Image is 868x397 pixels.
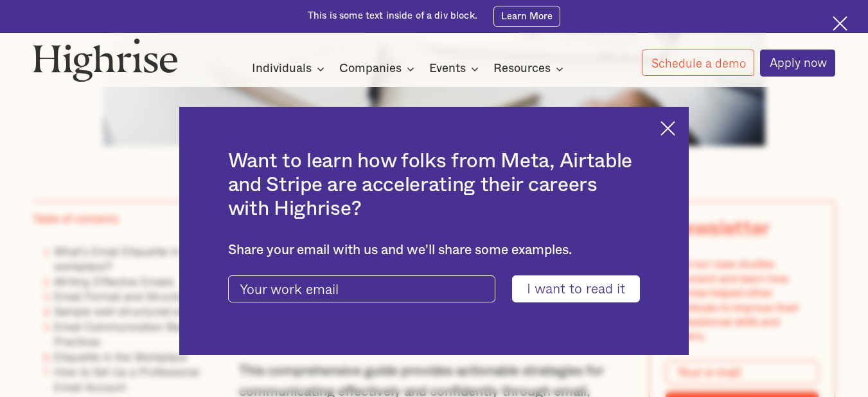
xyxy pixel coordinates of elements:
[429,61,466,77] div: Events
[642,50,755,76] a: Schedule a demo
[252,61,312,77] div: Individuals
[429,61,483,77] div: Events
[339,61,402,77] div: Companies
[660,121,675,136] img: Cross icon
[252,61,328,77] div: Individuals
[339,61,418,77] div: Companies
[833,16,847,31] img: Cross icon
[33,38,178,82] img: Highrise logo
[493,61,567,77] div: Resources
[308,10,477,23] div: This is some text inside of a div block.
[760,50,836,77] a: Apply now
[493,61,551,77] div: Resources
[512,275,640,302] input: I want to read it
[228,275,495,302] input: Your work email
[228,243,641,259] div: Share your email with us and we'll share some examples.
[493,6,560,27] a: Learn More
[228,150,641,221] h2: Want to learn how folks from Meta, Airtable and Stripe are accelerating their careers with Highrise?
[228,275,641,302] form: current-ascender-blog-article-modal-form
